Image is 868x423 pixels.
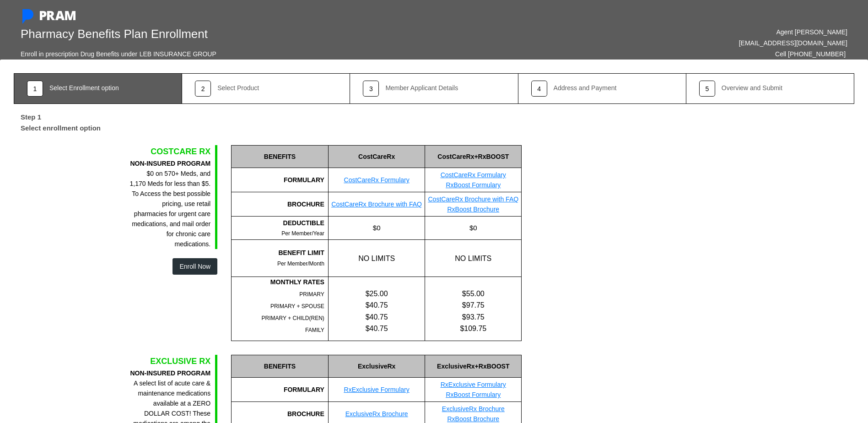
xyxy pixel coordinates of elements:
[447,206,499,213] a: RxBoost Brochure
[329,323,425,334] div: $40.75
[231,145,328,168] div: BENEFITS
[21,27,427,41] h1: Pharmacy Benefits Plan Enrollment
[345,410,408,418] a: ExclusiveRx Brochure
[428,195,518,203] a: CostCareRx Brochure with FAQ
[130,369,210,377] b: NON-INSURED PROGRAM
[722,85,782,91] div: Overview and Submit
[447,415,499,423] a: RxBoost Brochure
[232,248,324,258] div: BENEFIT LIMIT
[425,323,521,334] div: $109.75
[531,81,547,97] div: 4
[21,49,137,60] div: Enroll in prescription Drug Benefits under
[425,355,521,378] div: ExclusiveRx+RxBOOST
[425,240,521,277] div: NO LIMITS
[425,299,521,311] div: $97.75
[299,291,324,298] span: PRIMARY
[363,81,379,97] div: 3
[140,49,216,60] div: LEB INSURANCE GROUP
[425,311,521,323] div: $93.75
[775,49,846,60] div: Cell [PHONE_NUMBER]
[329,299,425,311] div: $40.75
[425,288,521,299] div: $55.00
[329,311,425,323] div: $40.75
[195,81,211,97] div: 2
[232,218,324,228] div: DEDUCTIBLE
[441,171,506,179] a: CostCareRx Formulary
[328,355,425,378] div: ExclusiveRx
[385,85,458,91] div: Member Applicant Details
[130,355,211,368] div: EXCLUSIVE RX
[328,145,425,168] div: CostCareRx
[27,81,43,97] div: 1
[231,355,328,378] div: BENEFITS
[14,108,48,123] label: Step 1
[446,181,501,189] a: RxBoost Formulary
[441,27,848,38] div: Agent [PERSON_NAME]
[425,217,521,239] div: $0
[231,378,328,402] div: FORMULARY
[173,258,217,275] button: Enroll Now
[232,277,324,287] div: MONTHLY RATES
[331,201,422,208] a: CostCareRx Brochure with FAQ
[442,405,505,412] a: ExclusiveRx Brochure
[305,327,324,333] span: FAMILY
[14,123,108,136] label: Select enrollment option
[49,85,119,91] div: Select Enrollment option
[441,38,848,49] div: [EMAIL_ADDRESS][DOMAIN_NAME]
[344,176,410,184] a: CostCareRx Formulary
[281,230,324,237] span: Per Member/Year
[425,145,521,168] div: CostCareRx+RxBOOST
[270,303,324,309] span: PRIMARY + SPOUSE
[328,240,425,277] div: NO LIMITS
[217,85,259,91] div: Select Product
[699,81,715,97] div: 5
[446,391,501,398] a: RxBoost Formulary
[441,381,506,388] a: RxExclusive Formulary
[130,158,211,249] div: $0 on 570+ Meds, and 1,170 Meds for less than $5. To Access the best possible pricing, use retail...
[554,85,617,91] div: Address and Payment
[277,260,324,267] span: Per Member/Month
[231,192,328,217] div: BROCHURE
[329,288,425,299] div: $25.00
[231,168,328,192] div: FORMULARY
[21,9,35,24] img: Pram Partner
[344,386,410,393] a: RxExclusive Formulary
[130,145,211,158] div: COSTCARE RX
[40,11,75,20] img: PRAM_20_x_78.png
[262,315,324,321] span: PRIMARY + CHILD(REN)
[328,217,425,239] div: $0
[130,160,210,167] b: NON-INSURED PROGRAM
